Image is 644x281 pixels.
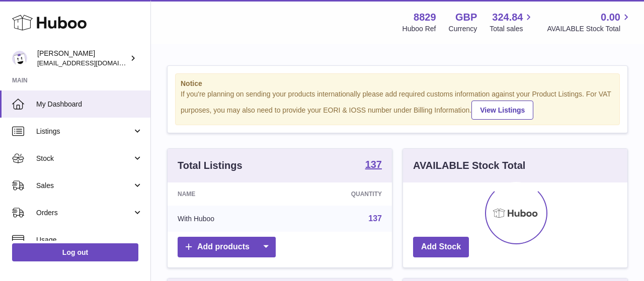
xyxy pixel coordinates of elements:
[547,24,632,34] span: AVAILABLE Stock Total
[490,24,534,34] span: Total sales
[12,51,27,66] img: internalAdmin-8829@internal.huboo.com
[36,208,132,218] span: Orders
[36,154,132,163] span: Stock
[490,11,534,34] a: 324.84 Total sales
[181,89,614,120] div: If you're planning on sending your products internationally please add required customs informati...
[449,24,477,34] div: Currency
[403,24,436,34] div: Huboo Ref
[168,182,286,206] th: Name
[601,11,620,24] span: 0.00
[455,11,477,24] strong: GBP
[286,182,392,206] th: Quantity
[413,159,525,172] h3: AVAILABLE Stock Total
[36,235,143,245] span: Usage
[414,11,436,24] strong: 8829
[492,11,523,24] span: 324.84
[36,127,132,136] span: Listings
[37,49,128,68] div: [PERSON_NAME]
[471,101,533,120] a: View Listings
[368,214,382,223] a: 137
[168,206,286,232] td: With Huboo
[178,237,276,257] a: Add products
[36,100,143,109] span: My Dashboard
[36,181,132,191] span: Sales
[365,159,382,171] a: 137
[365,159,382,169] strong: 137
[37,59,148,67] span: [EMAIL_ADDRESS][DOMAIN_NAME]
[178,159,243,172] h3: Total Listings
[12,243,138,261] a: Log out
[547,11,632,34] a: 0.00 AVAILABLE Stock Total
[181,79,614,88] strong: Notice
[413,237,469,257] a: Add Stock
